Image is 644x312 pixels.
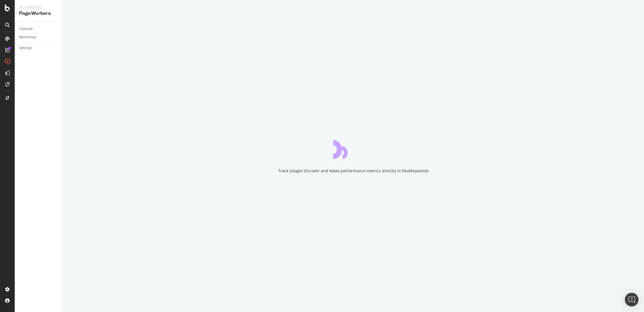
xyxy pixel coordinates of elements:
[19,5,58,10] div: Activation
[19,26,33,32] div: Overview
[278,168,429,174] div: Track Google Discover and News performance metrics directly in RealKeywords
[333,139,374,159] div: animation
[19,34,59,40] a: Monitoring
[625,293,638,306] div: Open Intercom Messenger
[19,45,32,51] div: Settings
[19,45,59,51] a: Settings
[19,26,59,32] a: Overview
[19,34,36,40] div: Monitoring
[19,10,58,17] div: PageWorkers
